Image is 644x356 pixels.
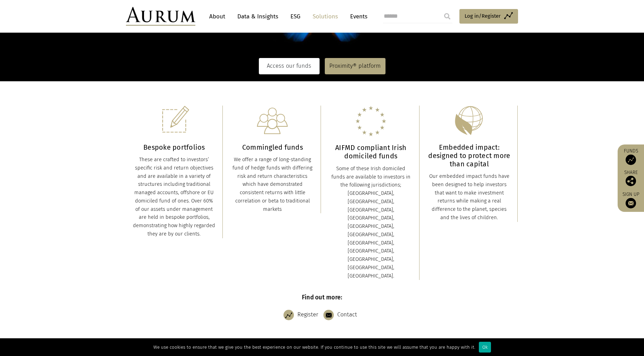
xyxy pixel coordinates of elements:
div: We offer a range of long-standing fund of hedge funds with differing risk and return characterist... [231,156,314,213]
h3: Embedded impact: designed to protect more than capital [428,143,511,168]
a: Proximity® platform [325,58,385,74]
a: Access our funds [259,58,320,74]
input: Submit [440,9,454,23]
a: Solutions [309,10,341,23]
img: Access Funds [626,155,636,165]
a: Log in/Register [459,9,518,24]
h3: Commingled funds [231,143,314,151]
h3: AIFMD compliant Irish domiciled funds [330,143,412,160]
a: Sign up [621,191,641,208]
a: Contact [323,306,361,324]
h6: Find out more: [126,294,518,301]
a: ESG [287,10,304,23]
a: Register [283,306,322,324]
img: Share this post [626,176,636,186]
a: About [206,10,229,23]
div: Our embedded impact funds have been designed to help investors that want to make investment retur... [428,172,511,222]
a: Events [347,10,367,23]
h3: Bespoke portfolios [133,143,215,151]
div: Ok [479,342,491,353]
div: Share [621,170,641,186]
img: Sign up to our newsletter [626,198,636,208]
a: Funds [621,148,641,165]
span: Log in/Register [465,12,501,20]
a: Data & Insights [234,10,282,23]
div: These are crafted to investors’ specific risk and return objectives and are available in a variet... [133,156,215,238]
div: Some of these Irish domiciled funds are available to investors in the following jurisdictions; [G... [330,165,412,280]
img: Aurum [126,7,195,26]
